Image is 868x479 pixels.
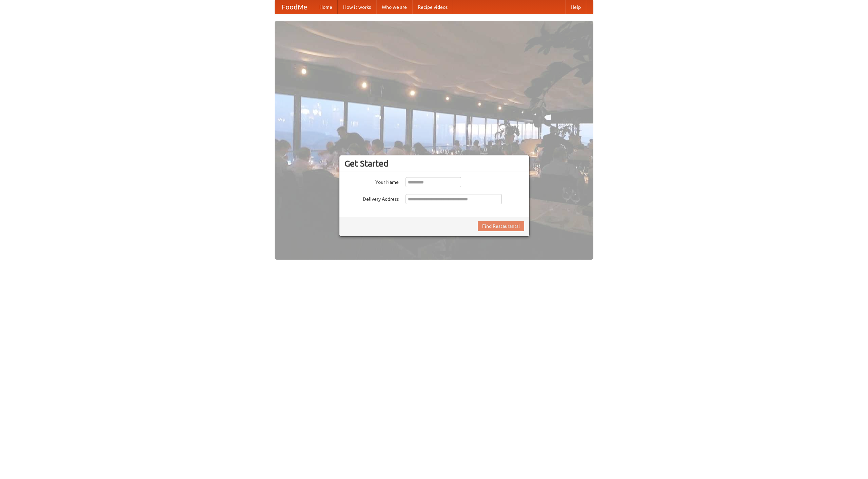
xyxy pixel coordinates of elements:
label: Delivery Address [344,194,399,202]
h3: Get Started [344,158,524,169]
button: Find Restaurants! [478,221,524,231]
label: Your Name [344,177,399,186]
a: FoodMe [275,0,314,14]
a: Home [314,0,338,14]
a: Help [565,0,586,14]
a: Who we are [376,0,412,14]
a: Recipe videos [412,0,453,14]
a: How it works [338,0,376,14]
